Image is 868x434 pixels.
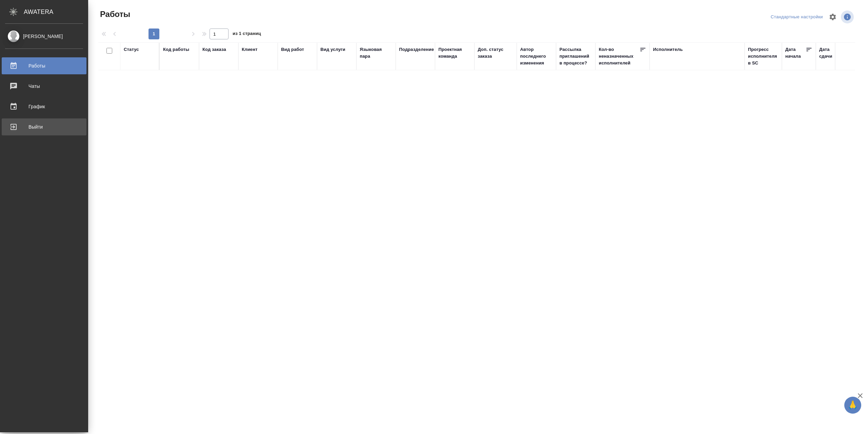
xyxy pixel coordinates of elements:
[438,46,471,60] div: Проектная команда
[478,46,513,60] div: Доп. статус заказа
[653,46,683,53] div: Исполнитель
[2,78,86,95] a: Чаты
[769,12,825,22] div: split button
[844,397,861,414] button: 🙏
[2,118,86,135] a: Выйти
[5,122,83,132] div: Выйти
[2,98,86,115] a: График
[320,46,346,53] div: Вид услуги
[399,46,434,53] div: Подразделение
[599,46,639,67] div: Кол-во неназначенных исполнителей
[559,46,592,67] div: Рассылка приглашений в процессе?
[163,46,189,53] div: Код работы
[202,46,226,53] div: Код заказа
[98,9,130,20] span: Работы
[5,101,83,112] div: График
[520,46,553,67] div: Автор последнего изменения
[5,61,83,71] div: Работы
[847,398,859,412] span: 🙏
[233,30,261,39] span: из 1 страниц
[281,46,304,53] div: Вид работ
[2,57,86,74] a: Работы
[5,81,83,91] div: Чаты
[5,33,83,40] div: [PERSON_NAME]
[841,11,855,23] span: Посмотреть информацию
[124,46,139,53] div: Статус
[825,9,841,25] span: Настроить таблицу
[785,46,806,60] div: Дата начала
[748,46,778,67] div: Прогресс исполнителя в SC
[24,5,88,19] div: AWATERA
[242,46,257,53] div: Клиент
[819,46,840,60] div: Дата сдачи
[360,46,392,60] div: Языковая пара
